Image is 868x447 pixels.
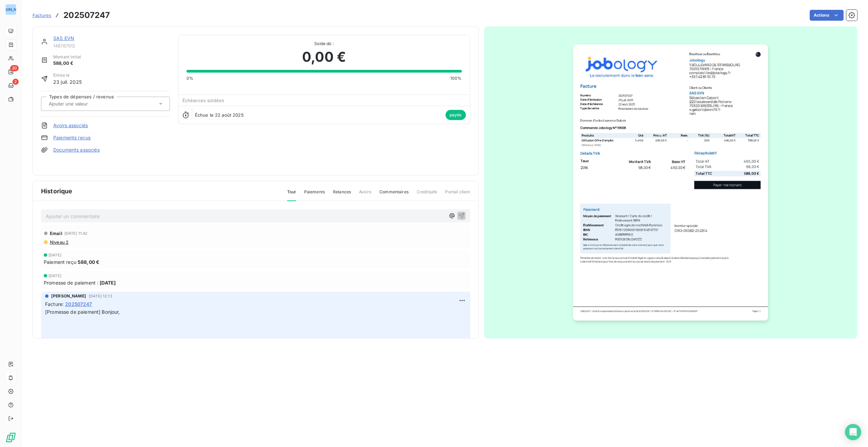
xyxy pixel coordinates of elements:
span: Factures [33,13,51,18]
span: Échue le 22 août 2025 [195,112,244,118]
span: [DATE] 11:42 [64,231,88,235]
span: Historique [41,187,73,196]
span: Paiements [304,189,325,200]
span: Émise le [53,72,82,78]
span: Promesse de paiement : [44,279,98,286]
span: Creditsafe [417,189,437,200]
span: Montant initial [53,54,81,60]
a: Documents associés [53,147,100,153]
div: [PERSON_NAME] [5,4,16,15]
span: Paiement reçu [44,258,76,266]
img: Logo LeanPay [5,432,16,443]
span: [DATE] [48,253,61,257]
span: payée [446,110,466,120]
div: Open Intercom Messenger [845,424,861,440]
span: Niveau 2 [49,239,68,245]
span: Avoirs [359,189,371,200]
input: Ajouter une valeur [48,101,116,107]
span: Échéances soldées [182,98,224,103]
span: 588,00 € [53,60,81,67]
span: Email [50,231,62,236]
h3: 202507247 [63,9,110,21]
span: Facture : [45,300,64,308]
span: [DATE] [48,274,61,278]
span: 100% [450,75,462,81]
span: Relances [333,189,351,200]
a: SAS EVN [53,35,74,41]
span: Tout [287,189,296,201]
a: Paiements reçus [53,134,91,141]
span: 0,00 € [302,47,346,67]
span: 202507247 [65,300,92,308]
span: [DATE] [100,279,116,286]
a: Avoirs associés [53,122,88,129]
span: [PERSON_NAME] [51,293,86,299]
img: invoice_thumbnail [573,44,768,320]
a: Factures [33,12,51,19]
span: [DATE] 12:13 [89,294,112,298]
button: Actions [810,10,844,21]
span: Solde dû : [186,41,462,47]
span: Portail client [445,189,470,200]
span: 2 [13,79,19,85]
span: 20 [10,65,19,71]
span: Commentaires [379,189,409,200]
span: 588,00 € [78,258,99,266]
span: 0% [186,75,193,81]
span: 148767012 [53,43,170,48]
span: 23 juil. 2025 [53,78,82,85]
